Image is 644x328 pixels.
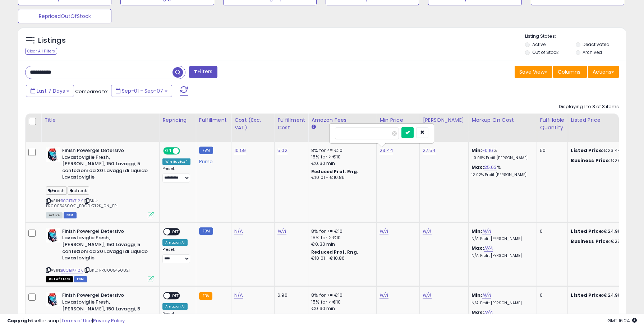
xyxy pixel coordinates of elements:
[571,238,630,245] div: €23.44
[18,9,111,23] button: RepricedOutOfStock
[311,299,371,305] div: 15% for > €10
[234,147,246,154] a: 10.59
[471,147,482,154] b: Min:
[311,241,371,248] div: €0.30 min
[199,292,212,300] small: FBA
[482,292,491,299] a: N/A
[571,147,630,154] div: €23.44
[162,247,190,263] div: Preset:
[471,228,482,235] b: Min:
[482,147,493,154] a: -0.16
[162,239,188,246] div: Amazon AI
[311,305,371,312] div: €0.30 min
[61,317,92,324] a: Terms of Use
[571,228,630,235] div: €24.99
[484,245,493,252] a: N/A
[46,212,63,218] span: All listings currently available for purchase on Amazon
[540,116,565,131] div: Fulfillable Quantity
[164,148,173,154] span: ON
[471,147,531,161] div: %
[311,147,371,154] div: 8% for <= €10
[234,228,243,235] a: N/A
[471,245,484,251] b: Max:
[62,292,149,327] b: Finish Powergel Detersivo Lavastoviglie Fresh, [PERSON_NAME], 150 Lavaggi, 5 confezioni da 30 Lav...
[199,156,226,165] div: Prime
[199,147,213,154] small: FBM
[74,276,87,282] span: FBM
[111,85,172,97] button: Sep-01 - Sep-07
[122,87,163,94] span: Sep-01 - Sep-07
[64,212,77,218] span: FBM
[234,116,271,131] div: Cost (Exc. VAT)
[379,228,388,235] a: N/A
[423,228,431,235] a: N/A
[38,36,66,46] h5: Listings
[571,157,630,164] div: €23.44
[607,317,637,324] span: 2025-09-15 16:24 GMT
[540,228,562,235] div: 0
[471,156,531,161] p: -0.09% Profit [PERSON_NAME]
[571,157,610,164] b: Business Price:
[311,235,371,241] div: 15% for > €10
[471,236,531,241] p: N/A Profit [PERSON_NAME]
[46,198,118,209] span: | SKU: PR0005450021_B0CB1K712K_0N_FPI
[379,292,388,299] a: N/A
[571,292,630,299] div: €24.99
[515,66,552,78] button: Save View
[277,228,286,235] a: N/A
[7,318,125,324] div: seller snap | |
[162,158,190,165] div: Win BuyBox *
[170,293,181,299] span: OFF
[311,154,371,160] div: 15% for > €10
[68,186,89,195] span: check
[525,33,626,40] p: Listing States:
[162,116,193,124] div: Repricing
[7,317,33,324] strong: Copyright
[62,147,149,183] b: Finish Powergel Detersivo Lavastoviglie Fresh, [PERSON_NAME], 150 Lavaggi, 5 confezioni da 30 Lav...
[571,147,603,154] b: Listed Price:
[311,228,371,235] div: 8% for <= €10
[471,172,531,177] p: 12.02% Profit [PERSON_NAME]
[471,116,534,124] div: Markup on Cost
[46,292,60,306] img: 51-l4rOwvRL._SL40_.jpg
[571,116,633,124] div: Listed Price
[62,228,149,263] b: Finish Powergel Detersivo Lavastoviglie Fresh, [PERSON_NAME], 150 Lavaggi, 5 confezioni da 30 Lav...
[311,175,371,181] div: €10.01 - €10.86
[46,228,60,242] img: 51-l4rOwvRL._SL40_.jpg
[75,88,108,95] span: Compared to:
[471,164,484,171] b: Max:
[46,276,73,282] span: All listings that are currently out of stock and unavailable for purchase on Amazon
[583,49,602,55] label: Archived
[311,249,358,255] b: Reduced Prof. Rng.
[311,116,373,124] div: Amazon Fees
[46,147,154,217] div: ASIN:
[84,267,130,273] span: | SKU: PR0005450021
[471,253,531,258] p: N/A Profit [PERSON_NAME]
[311,124,316,130] small: Amazon Fees.
[61,198,83,204] a: B0CB1K712K
[199,227,213,235] small: FBM
[234,292,243,299] a: N/A
[540,147,562,154] div: 50
[379,147,393,154] a: 23.44
[179,148,190,154] span: OFF
[311,160,371,167] div: €0.30 min
[482,228,491,235] a: N/A
[25,48,57,55] div: Clear All Filters
[162,166,190,183] div: Preset:
[37,87,65,94] span: Last 7 Days
[46,147,60,162] img: 51-l4rOwvRL._SL40_.jpg
[469,114,537,142] th: The percentage added to the cost of goods (COGS) that forms the calculator for Min & Max prices.
[423,147,436,154] a: 27.54
[311,168,358,175] b: Reduced Prof. Rng.
[553,66,587,78] button: Columns
[379,116,417,124] div: Min Price
[46,228,154,281] div: ASIN:
[559,103,619,110] div: Displaying 1 to 3 of 3 items
[471,164,531,177] div: %
[583,41,609,47] label: Deactivated
[46,186,67,195] span: Finish
[571,238,610,245] b: Business Price:
[558,68,580,75] span: Columns
[162,303,188,310] div: Amazon AI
